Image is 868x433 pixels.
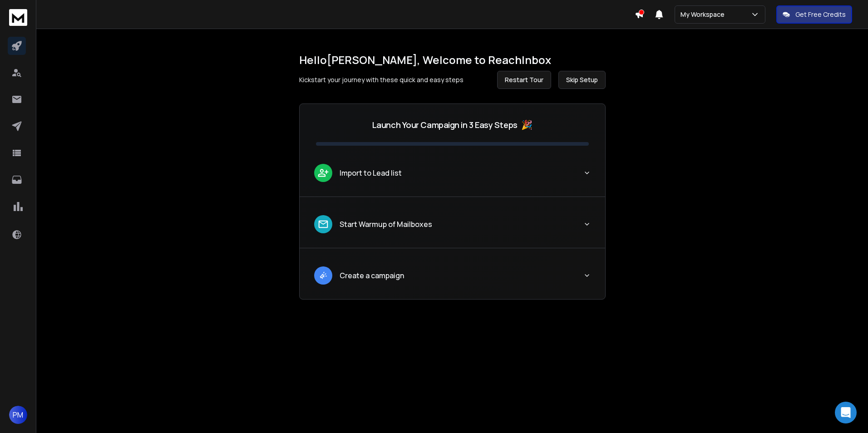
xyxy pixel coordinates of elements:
[497,71,551,89] button: Restart Tour
[9,9,27,26] img: logo
[795,10,846,19] p: Get Free Credits
[340,167,402,178] p: Import to Lead list
[372,118,518,131] p: Launch Your Campaign in 3 Easy Steps
[9,406,27,424] button: PM
[558,71,606,89] button: Skip Setup
[300,259,605,299] button: leadCreate a campaign
[317,270,329,281] img: lead
[300,157,605,197] button: leadImport to Lead list
[521,118,533,131] span: 🎉
[299,53,606,67] h1: Hello [PERSON_NAME] , Welcome to ReachInbox
[299,75,464,84] p: Kickstart your journey with these quick and easy steps
[776,5,852,24] button: Get Free Credits
[566,75,598,84] span: Skip Setup
[300,208,605,248] button: leadStart Warmup of Mailboxes
[340,270,404,281] p: Create a campaign
[340,219,432,230] p: Start Warmup of Mailboxes
[317,167,329,178] img: lead
[835,402,857,423] div: Open Intercom Messenger
[317,218,329,230] img: lead
[681,10,728,19] p: My Workspace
